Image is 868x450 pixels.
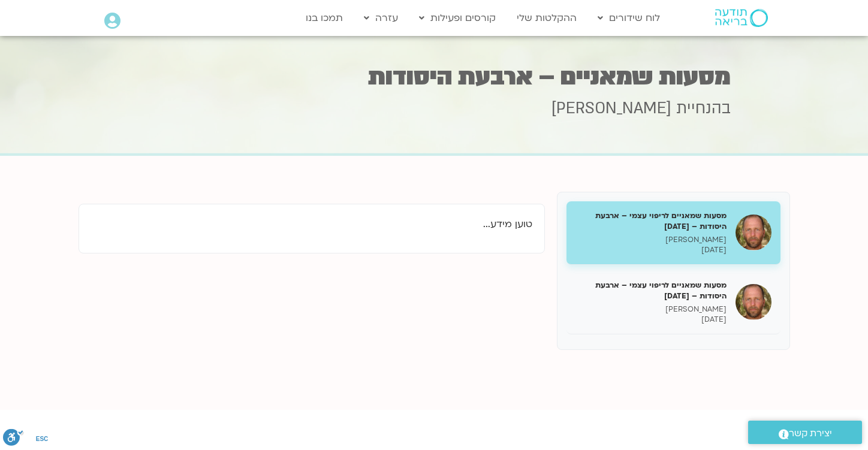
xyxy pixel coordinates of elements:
a: תמכו בנו [300,7,349,29]
p: [PERSON_NAME] [575,304,727,315]
h5: מסעות שמאניים לריפוי עצמי – ארבעת היסודות – [DATE] [575,210,727,232]
h5: מסעות שמאניים לריפוי עצמי – ארבעת היסודות – [DATE] [575,280,727,301]
p: [DATE] [575,315,727,325]
img: תודעה בריאה [715,9,768,27]
h1: מסעות שמאניים – ארבעת היסודות [137,65,731,89]
a: ההקלטות שלי [511,7,583,29]
a: קורסים ופעילות [413,7,502,29]
img: מסעות שמאניים לריפוי עצמי – ארבעת היסודות – 8.9.25 [736,284,771,320]
a: יצירת קשר [748,421,862,444]
a: לוח שידורים [592,7,666,29]
p: [PERSON_NAME] [575,235,727,245]
p: טוען מידע... [91,216,532,232]
p: [DATE] [575,245,727,255]
span: יצירת קשר [789,425,832,442]
span: בהנחיית [676,98,731,119]
a: עזרה [358,7,404,29]
img: מסעות שמאניים לריפוי עצמי – ארבעת היסודות – 1.9.25 [736,215,771,250]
